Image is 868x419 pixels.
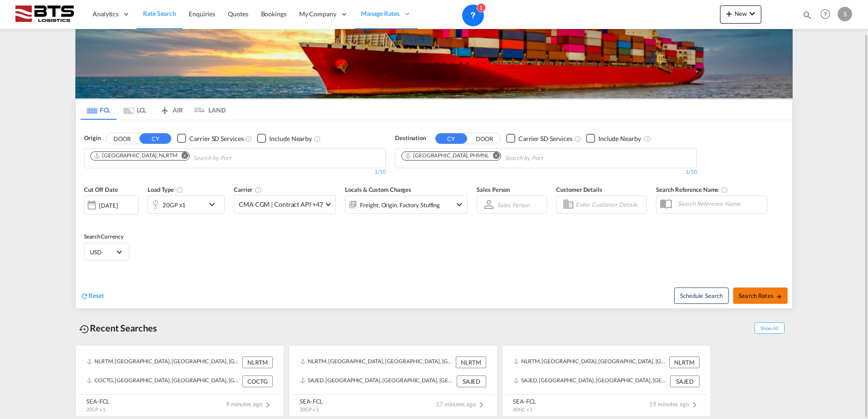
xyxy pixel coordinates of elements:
[513,356,667,368] div: NLRTM, Rotterdam, Netherlands, Western Europe, Europe
[176,152,189,161] button: Remove
[345,195,468,214] div: Freight Origin Factory Stuffingicon-chevron-down
[89,149,283,166] md-chips-wrap: Chips container. Use arrow keys to select chips.
[300,397,323,405] div: SEA-FCL
[84,195,138,214] div: [DATE]
[106,133,138,144] button: DOOR
[86,397,109,405] div: SEA-FCL
[148,195,225,214] div: 20GP x1icon-chevron-down
[733,287,788,304] button: Search Ratesicon-arrow-right
[262,400,273,410] md-icon: icon-chevron-right
[153,100,189,120] md-tab-item: AIR
[838,7,852,21] div: S
[395,134,426,143] span: Destination
[80,292,89,300] md-icon: icon-refresh
[476,400,487,410] md-icon: icon-chevron-right
[644,135,651,142] md-icon: Unchecked: Ignores neighbouring ports when fetching rates.Checked : Includes neighbouring ports w...
[207,199,222,210] md-icon: icon-chevron-down
[755,322,784,334] span: Show All
[226,400,273,408] span: 9 minutes ago
[670,375,700,387] div: SAJED
[776,293,782,300] md-icon: icon-arrow-right
[404,152,491,160] div: Press delete to remove this chip.
[404,152,489,160] div: Manila, PHMNL
[720,5,761,24] button: icon-plus 400-fgNewicon-chevron-down
[189,134,243,143] div: Carrier SD Services
[739,292,782,299] span: Search Rates
[234,186,262,193] span: Carrier
[189,100,226,120] md-tab-item: LAND
[89,245,124,258] md-select: Select Currency: $ USDUnited States Dollar
[505,151,591,166] input: Chips input.
[299,10,336,19] span: My Company
[598,134,641,143] div: Include Nearby
[80,100,226,120] md-pagination-wrapper: Use the left and right arrow keys to navigate between tabs
[84,214,91,226] md-datepicker: Select
[84,233,123,240] span: Search Currency
[84,134,100,143] span: Origin
[14,4,75,24] img: cdcc71d0be7811ed9adfbf939d2aa0e8.png
[84,168,386,176] div: 1/10
[143,10,176,17] span: Rate Search
[649,400,700,408] span: 19 minutes ago
[87,356,240,368] div: NLRTM, Rotterdam, Netherlands, Western Europe, Europe
[361,9,399,18] span: Manage Rates
[86,406,105,412] span: 20GP x 1
[574,135,582,142] md-icon: Unchecked: Search for CY (Container Yard) services for all selected carriers.Checked : Search for...
[802,10,812,20] md-icon: icon-magnify
[435,133,467,144] button: CY
[93,10,118,19] span: Analytics
[395,168,697,176] div: 1/10
[669,356,700,368] div: NLRTM
[75,318,161,338] div: Recent Searches
[502,345,711,417] recent-search-card: NLRTM, [GEOGRAPHIC_DATA], [GEOGRAPHIC_DATA], [GEOGRAPHIC_DATA], [GEOGRAPHIC_DATA] NLRTMSAJED, [GE...
[477,186,510,193] span: Sales Person
[242,356,273,368] div: NLRTM
[456,356,486,368] div: NLRTM
[117,100,153,120] md-tab-item: LCL
[176,186,183,194] md-icon: icon-information-outline
[802,10,812,24] div: icon-magnify
[436,400,487,408] span: 17 minutes ago
[400,149,595,166] md-chips-wrap: Chips container. Use arrow keys to select chips.
[89,292,104,299] span: Reset
[300,406,319,412] span: 20GP x 1
[228,10,248,18] span: Quotes
[239,200,323,209] span: CMA CGM | Contract API +47
[487,152,501,161] button: Remove
[513,375,668,387] div: SAJED, Jeddah, Saudi Arabia, Middle East, Middle East
[513,406,533,412] span: 40HC x 1
[689,400,700,410] md-icon: icon-chevron-right
[79,324,90,335] md-icon: icon-backup-restore
[506,134,572,143] md-checkbox: Checkbox No Ink
[255,186,262,194] md-icon: The selected Trucker/Carrierwill be displayed in the rate results If the rates are from another f...
[80,291,104,301] div: icon-refreshReset
[496,198,531,211] md-select: Sales Person
[90,248,115,256] span: USD
[76,120,792,308] div: OriginDOOR CY Checkbox No InkUnchecked: Search for CY (Container Yard) services for all selected ...
[721,186,728,194] md-icon: Your search will be saved by the below given name
[747,8,758,19] md-icon: icon-chevron-down
[163,199,186,211] div: 20GP x1
[518,134,572,143] div: Carrier SD Services
[457,375,486,387] div: SAJED
[345,186,411,193] span: Locals & Custom Charges
[177,134,243,143] md-checkbox: Checkbox No Ink
[75,345,284,417] recent-search-card: NLRTM, [GEOGRAPHIC_DATA], [GEOGRAPHIC_DATA], [GEOGRAPHIC_DATA], [GEOGRAPHIC_DATA] NLRTMCOCTG, [GE...
[261,10,286,18] span: Bookings
[586,134,641,143] md-checkbox: Checkbox No Ink
[87,375,240,387] div: COCTG, Cartagena, Colombia, South America, Americas
[673,197,767,210] input: Search Reference Name
[818,6,833,22] span: Help
[469,133,500,144] button: DOOR
[193,151,280,166] input: Chips input.
[159,105,170,112] md-icon: icon-airplane
[94,152,178,160] div: Rotterdam, NLRTM
[148,186,183,193] span: Load Type
[242,375,273,387] div: COCTG
[724,10,758,17] span: New
[245,135,252,142] md-icon: Unchecked: Search for CY (Container Yard) services for all selected carriers.Checked : Search for...
[139,133,171,144] button: CY
[818,6,838,23] div: Help
[513,397,536,405] div: SEA-FCL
